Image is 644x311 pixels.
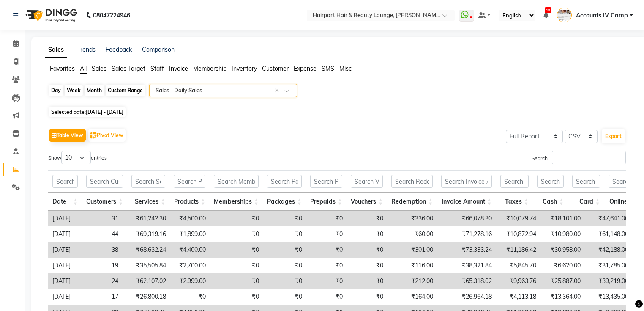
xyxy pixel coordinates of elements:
[496,226,540,242] td: ₹10,872.94
[500,175,529,188] input: Search Taxes
[437,211,496,226] td: ₹66,078.30
[347,289,387,305] td: ₹0
[437,258,496,273] td: ₹38,321.84
[142,46,175,53] a: Comparison
[77,46,96,53] a: Trends
[232,65,257,72] span: Inventory
[585,289,633,305] td: ₹13,435.00
[263,242,306,258] td: ₹0
[437,273,496,289] td: ₹65,318.02
[150,65,164,72] span: Staff
[106,85,145,96] div: Custom Range
[123,273,170,289] td: ₹62,107.02
[552,151,626,164] input: Search:
[210,289,263,305] td: ₹0
[48,289,77,305] td: [DATE]
[170,211,210,226] td: ₹4,500.00
[441,175,491,188] input: Search Invoice Amount
[557,8,572,22] img: Accounts IV Camp
[210,242,263,258] td: ₹0
[540,211,585,226] td: ₹18,101.00
[22,3,79,27] img: logo
[437,226,496,242] td: ₹71,278.16
[92,65,106,72] span: Sales
[210,273,263,289] td: ₹0
[106,46,132,53] a: Feedback
[48,242,77,258] td: [DATE]
[170,226,210,242] td: ₹1,899.00
[49,129,86,142] button: Table View
[496,289,540,305] td: ₹4,113.18
[585,226,633,242] td: ₹61,148.00
[210,258,263,273] td: ₹0
[174,175,205,188] input: Search Products
[48,226,77,242] td: [DATE]
[540,258,585,273] td: ₹6,620.00
[387,242,437,258] td: ₹301.00
[351,175,383,188] input: Search Vouchers
[127,193,169,211] th: Services: activate to sort column ascending
[52,175,78,188] input: Search Date
[347,193,387,211] th: Vouchers: activate to sort column ascending
[533,193,568,211] th: Cash: activate to sort column ascending
[347,273,387,289] td: ₹0
[339,65,352,72] span: Misc
[61,151,91,164] select: Showentries
[540,242,585,258] td: ₹30,958.00
[77,242,123,258] td: 38
[387,289,437,305] td: ₹164.00
[48,258,77,273] td: [DATE]
[437,193,496,211] th: Invoice Amount: activate to sort column ascending
[347,226,387,242] td: ₹0
[263,211,306,226] td: ₹0
[170,289,210,305] td: ₹0
[170,273,210,289] td: ₹2,999.00
[214,175,259,188] input: Search Memberships
[496,193,533,211] th: Taxes: activate to sort column ascending
[262,65,289,72] span: Customer
[123,242,170,258] td: ₹68,632.24
[387,211,437,226] td: ₹336.00
[169,65,188,72] span: Invoice
[540,226,585,242] td: ₹10,980.00
[48,211,77,226] td: [DATE]
[306,258,347,273] td: ₹0
[347,258,387,273] td: ₹0
[576,11,628,20] span: Accounts IV Camp
[210,211,263,226] td: ₹0
[263,226,306,242] td: ₹0
[306,289,347,305] td: ₹0
[572,175,600,188] input: Search Card
[568,193,604,211] th: Card: activate to sort column ascending
[585,242,633,258] td: ₹42,188.00
[306,242,347,258] td: ₹0
[77,273,123,289] td: 24
[543,11,548,19] a: 10
[263,193,306,211] th: Packages: activate to sort column ascending
[93,3,130,27] b: 08047224946
[169,193,209,211] th: Products: activate to sort column ascending
[267,175,302,188] input: Search Packages
[123,226,170,242] td: ₹69,319.16
[131,175,165,188] input: Search Services
[90,132,97,139] img: pivot.png
[306,226,347,242] td: ₹0
[210,226,263,242] td: ₹0
[77,211,123,226] td: 31
[496,211,540,226] td: ₹10,079.74
[170,242,210,258] td: ₹4,400.00
[532,151,626,164] label: Search:
[347,242,387,258] td: ₹0
[387,273,437,289] td: ₹212.00
[387,193,437,211] th: Redemption: activate to sort column ascending
[496,273,540,289] td: ₹9,963.76
[602,129,625,143] button: Export
[263,258,306,273] td: ₹0
[65,85,83,96] div: Week
[540,273,585,289] td: ₹25,887.00
[123,211,170,226] td: ₹61,242.30
[112,65,145,72] span: Sales Target
[275,86,282,95] span: Clear all
[391,175,433,188] input: Search Redemption
[306,273,347,289] td: ₹0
